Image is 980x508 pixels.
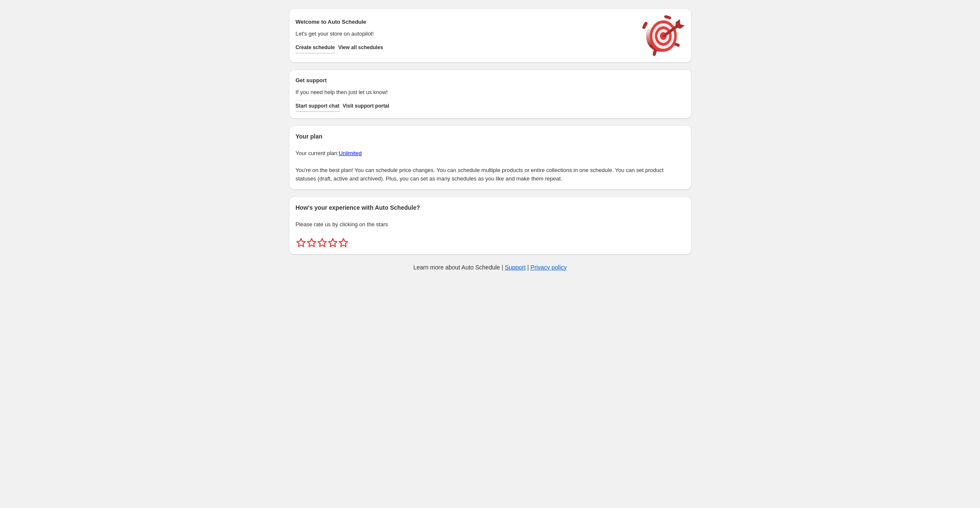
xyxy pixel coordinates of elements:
a: Start support chat [296,100,339,112]
button: View all schedules [338,42,383,53]
a: Privacy policy [530,264,567,271]
a: Unlimited [339,150,362,156]
p: You're on the best plan! You can schedule price changes. You can schedule multiple products or en... [296,166,685,183]
a: Support [505,264,526,271]
h2: Welcome to Auto Schedule [296,18,634,26]
span: View all schedules [338,44,383,51]
h2: Get support [296,76,634,85]
span: Create schedule [296,44,335,51]
p: If you need help then just let us know! [296,88,634,97]
a: Visit support portal [343,100,389,112]
span: Visit support portal [343,103,389,109]
h2: Your plan [296,132,685,141]
button: Create schedule [296,42,335,53]
span: Start support chat [296,103,339,109]
h2: How's your experience with Auto Schedule? [296,203,685,212]
p: Let's get your store on autopilot! [296,30,634,38]
p: Learn more about Auto Schedule | | [413,263,566,272]
p: Your current plan: [296,149,685,158]
p: Please rate us by clicking on the stars [296,220,685,229]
